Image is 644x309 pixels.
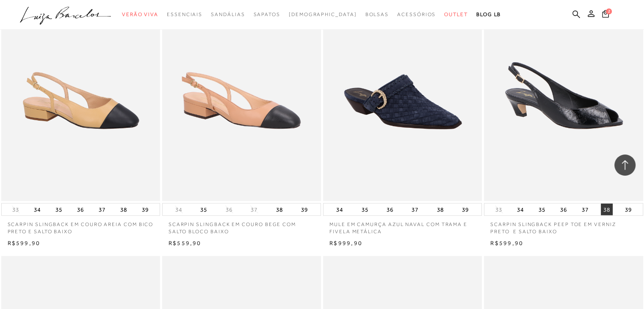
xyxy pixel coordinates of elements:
a: categoryNavScreenReaderText [211,7,245,22]
button: 34 [334,204,345,215]
button: 36 [75,204,86,215]
button: 37 [409,204,421,215]
button: 38 [118,204,130,215]
button: 35 [359,204,371,215]
a: categoryNavScreenReaderText [167,7,202,22]
button: 36 [223,206,235,214]
a: MULE EM CAMURÇA AZUL NAVAL COM TRAMA E FIVELA METÁLICA [323,216,482,235]
a: SCARPIN SLINGBACK EM COURO BEGE COM SALTO BLOCO BAIXO [162,216,321,235]
span: Acessórios [397,11,436,17]
span: BLOG LB [476,11,501,17]
a: categoryNavScreenReaderText [365,7,389,22]
span: Bolsas [365,11,389,17]
span: R$599,90 [8,240,41,246]
button: 39 [459,204,471,215]
button: 38 [434,204,446,215]
span: Verão Viva [122,11,158,17]
button: 37 [579,204,591,215]
a: categoryNavScreenReaderText [397,7,436,22]
button: 38 [273,204,285,215]
button: 34 [514,204,526,215]
button: 39 [622,204,634,215]
button: 38 [601,204,613,215]
button: 35 [53,204,65,215]
a: categoryNavScreenReaderText [122,7,158,22]
button: 35 [536,204,548,215]
button: 36 [558,204,569,215]
a: categoryNavScreenReaderText [253,7,280,22]
button: 39 [299,204,310,215]
button: 2 [600,9,611,21]
a: SCARPIN SLINGBACK PEEP TOE EM VERNIZ PRETO E SALTO BAIXO [484,216,643,235]
span: Outlet [444,11,468,17]
button: 36 [384,204,396,215]
button: 35 [198,204,210,215]
button: 37 [96,204,108,215]
a: BLOG LB [476,7,501,22]
span: R$559,90 [169,240,202,246]
span: Essenciais [167,11,202,17]
a: SCARPIN SLINGBACK EM COURO AREIA COM BICO PRETO E SALTO BAIXO [1,216,160,235]
span: Sandálias [211,11,245,17]
span: R$999,90 [329,240,362,246]
a: categoryNavScreenReaderText [444,7,468,22]
a: noSubCategoriesText [289,7,357,22]
span: Sapatos [253,11,280,17]
button: 34 [173,206,185,214]
span: R$599,90 [490,240,523,246]
button: 34 [31,204,43,215]
span: [DEMOGRAPHIC_DATA] [289,11,357,17]
button: 33 [10,206,22,214]
button: 37 [248,206,260,214]
button: 33 [493,206,505,214]
span: 2 [606,8,612,14]
button: 39 [139,204,151,215]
